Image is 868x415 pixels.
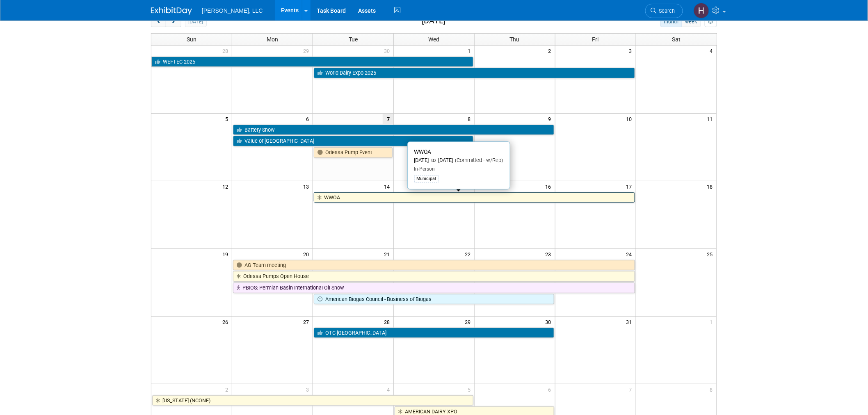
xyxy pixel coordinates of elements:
button: prev [151,16,166,27]
span: Wed [428,36,439,43]
span: 7 [383,114,393,124]
span: 12 [222,181,232,192]
a: Odessa Pump Event [314,147,393,158]
button: week [682,16,701,27]
span: 22 [464,249,474,259]
span: 19 [222,249,232,259]
a: American Biogas Council - Business of Biogas [314,294,554,305]
span: Mon [267,36,278,43]
span: 18 [706,181,717,192]
span: 29 [464,317,474,327]
span: 13 [302,181,313,192]
span: 14 [383,181,393,192]
span: 4 [386,384,393,394]
a: Battery Show [233,125,554,135]
span: 2 [224,384,232,394]
span: 8 [709,384,717,394]
span: 24 [626,249,636,259]
span: 11 [706,114,717,124]
span: Search [656,8,675,14]
a: OTC [GEOGRAPHIC_DATA] [314,328,554,338]
span: Fri [592,36,599,43]
span: Tue [349,36,358,43]
span: 5 [224,114,232,124]
div: Municipal [414,175,439,182]
span: 20 [302,249,313,259]
span: 6 [548,384,555,394]
span: 21 [383,249,393,259]
button: [DATE] [185,16,207,27]
span: [PERSON_NAME], LLC [202,7,263,14]
a: AG Team meeting [233,260,635,271]
span: 1 [709,317,717,327]
span: 10 [626,114,636,124]
span: 23 [545,249,555,259]
button: month [660,16,682,27]
span: WWOA [414,148,432,155]
span: 28 [222,46,232,56]
span: 3 [305,384,313,394]
a: WEFTEC 2025 [151,57,473,67]
a: World Dairy Expo 2025 [314,68,635,78]
span: Thu [510,36,520,43]
span: 27 [302,317,313,327]
span: 28 [383,317,393,327]
a: Odessa Pumps Open House [233,271,635,282]
i: Personalize Calendar [708,19,713,25]
span: 26 [222,317,232,327]
span: 30 [545,317,555,327]
img: Hannah Mulholland [694,3,709,18]
span: 1 [467,46,474,56]
span: 8 [467,114,474,124]
span: 17 [626,181,636,192]
span: 2 [548,46,555,56]
span: 25 [706,249,717,259]
span: 4 [709,46,717,56]
img: ExhibitDay [151,7,192,15]
span: 3 [628,46,636,56]
span: (Committed - w/Rep) [453,157,503,163]
button: myCustomButton [705,16,717,27]
a: [US_STATE] (NCONE) [152,395,473,406]
span: 5 [467,384,474,394]
span: 6 [305,114,313,124]
span: 29 [302,46,313,56]
span: Sun [187,36,196,43]
h2: [DATE] [422,16,445,25]
a: WWOA [314,192,635,203]
span: 7 [628,384,636,394]
span: 31 [626,317,636,327]
span: 9 [548,114,555,124]
a: Value of [GEOGRAPHIC_DATA] [233,136,473,146]
a: PBIOS: Permian Basin International Oil Show [233,283,635,293]
span: Sat [672,36,681,43]
span: In-Person [414,166,435,172]
span: 30 [383,46,393,56]
div: [DATE] to [DATE] [414,157,503,164]
a: Search [645,4,683,18]
span: 16 [545,181,555,192]
button: next [166,16,181,27]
